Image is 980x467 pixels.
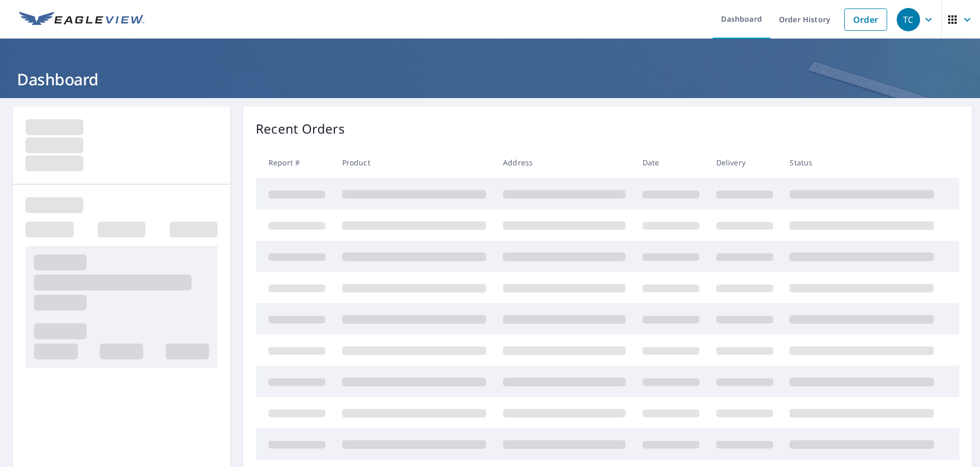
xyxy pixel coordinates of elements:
th: Address [495,147,634,178]
th: Status [781,147,942,178]
th: Date [634,147,708,178]
div: TC [897,8,920,31]
h1: Dashboard [13,68,967,90]
th: Product [334,147,495,178]
p: Recent Orders [256,119,345,138]
a: Order [844,8,887,31]
th: Report # [256,147,334,178]
img: EV Logo [19,12,144,28]
th: Delivery [708,147,782,178]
